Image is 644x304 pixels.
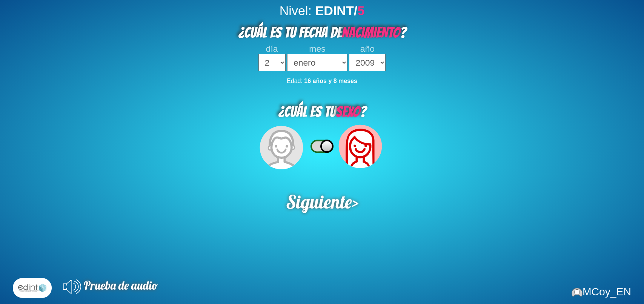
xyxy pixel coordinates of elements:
span: año [360,44,375,54]
img: l [15,281,49,295]
span: mes [309,44,325,54]
span: NACIMIENTO [342,25,400,40]
span: SEXO [336,104,360,120]
span: Nivel: [280,3,312,18]
b: EDINT/ [315,3,364,18]
span: día [266,44,278,54]
div: MCoy_EN [572,286,631,298]
b: 16 años y 8 meses [304,78,357,84]
span: ¿CUÁL ES TU ? [278,104,366,120]
span: Prueba de audio [84,278,158,293]
span: 5 [357,3,364,18]
span: ¿CUÁL ES TU FECHA DE ? [238,25,406,40]
span: Edad: [287,78,303,84]
span: Siguiente [286,190,352,213]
